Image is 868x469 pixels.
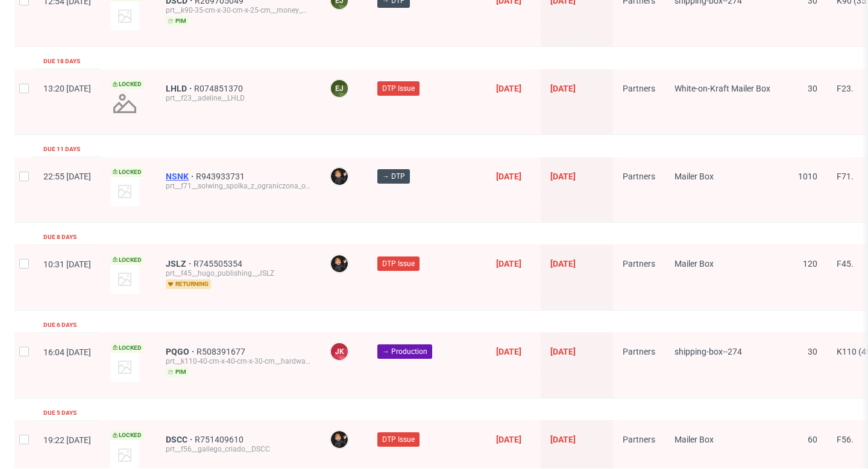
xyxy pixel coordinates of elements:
[166,181,310,191] div: prt__f71__solwing_spolka_z_ograniczona_odpowiedzialnoscia__NSNK
[110,430,144,440] span: Locked
[382,171,405,182] span: → DTP
[166,279,211,289] span: returning
[837,84,854,93] span: F23.
[110,343,144,353] span: Locked
[803,259,817,269] span: 120
[43,84,91,93] span: 13:20 [DATE]
[166,93,310,103] div: prt__f23__adeline__LHLD
[382,83,415,94] span: DTP Issue
[43,320,77,330] div: Due 6 days
[675,435,714,444] span: Mailer Box
[675,347,742,356] span: shipping-box--274
[623,435,655,444] span: Partners
[331,255,348,272] img: Dominik Grosicki
[550,435,576,444] span: [DATE]
[43,259,91,269] span: 10:31 [DATE]
[675,259,714,269] span: Mailer Box
[623,347,655,356] span: Partners
[110,255,144,265] span: Locked
[808,84,817,93] span: 30
[43,57,80,66] div: Due 18 days
[331,168,348,185] img: Dominik Grosicki
[166,172,196,181] a: NSNK
[837,172,854,181] span: F71.
[166,356,310,366] div: prt__k110-40-cm-x-40-cm-x-30-cm__hardware_point_bv__PQGO
[550,84,576,93] span: [DATE]
[166,435,195,444] a: DSCC
[166,444,310,454] div: prt__f56__gallego_criado__DSCC
[195,435,246,444] a: R751409610
[496,172,521,181] span: [DATE]
[331,343,348,360] figcaption: JK
[550,347,576,356] span: [DATE]
[110,167,144,177] span: Locked
[331,80,348,97] figcaption: EJ
[110,79,144,89] span: Locked
[43,232,77,242] div: Due 8 days
[550,259,576,269] span: [DATE]
[166,5,310,15] div: prt__k90-35-cm-x-30-cm-x-25-cm__money_monster_sl__DSCD
[496,259,521,269] span: [DATE]
[166,367,189,377] span: pim
[496,84,521,93] span: [DATE]
[382,258,415,269] span: DTP Issue
[196,172,247,181] a: R943933731
[43,347,91,357] span: 16:04 [DATE]
[382,346,427,357] span: → Production
[166,16,189,26] span: pim
[43,144,80,154] div: Due 11 days
[193,259,245,269] a: R745505354
[675,172,714,181] span: Mailer Box
[675,84,770,93] span: White-on-Kraft Mailer Box
[808,347,817,356] span: 30
[623,259,655,269] span: Partners
[166,269,310,278] div: prt__f45__hugo_publishing__JSLZ
[43,408,77,418] div: Due 5 days
[166,347,197,356] a: PQGO
[837,435,854,444] span: F56.
[197,347,248,356] a: R508391677
[382,434,415,445] span: DTP Issue
[496,347,521,356] span: [DATE]
[496,435,521,444] span: [DATE]
[808,435,817,444] span: 60
[623,84,655,93] span: Partners
[166,259,193,269] a: JSLZ
[798,172,817,181] span: 1010
[194,84,245,93] a: R074851370
[166,84,194,93] a: LHLD
[110,89,139,118] img: no_design.png
[331,431,348,448] img: Dominik Grosicki
[550,172,576,181] span: [DATE]
[623,172,655,181] span: Partners
[43,435,91,445] span: 19:22 [DATE]
[837,259,854,269] span: F45.
[43,172,91,181] span: 22:55 [DATE]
